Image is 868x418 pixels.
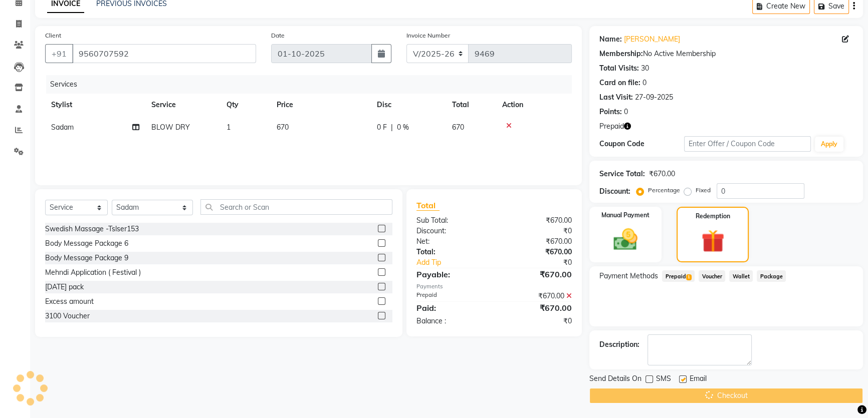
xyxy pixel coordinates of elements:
th: Service [145,94,221,116]
div: 27-09-2025 [635,92,673,103]
div: Payable: [409,268,494,280]
span: 1 [686,274,692,280]
div: Prepaid [409,291,494,301]
span: Payment Methods [599,271,658,281]
div: Balance : [409,316,494,326]
div: Swedish Massage -Tslser153 [45,224,139,234]
th: Stylist [45,94,145,116]
span: 0 % [397,122,409,133]
div: Services [46,75,579,94]
div: Mehndi Application ( Festival ) [45,267,141,278]
div: [DATE] pack [45,282,84,292]
span: 670 [452,123,464,132]
a: [PERSON_NAME] [624,34,680,45]
div: 0 [624,107,628,117]
div: Name: [599,34,622,45]
span: SMS [656,373,671,386]
span: Total [416,200,440,211]
div: Body Message Package 9 [45,253,128,263]
span: 0 F [377,122,387,133]
label: Redemption [696,212,730,221]
div: Net: [409,236,494,247]
label: Fixed [696,186,711,195]
div: ₹0 [494,226,579,236]
div: Discount: [409,226,494,236]
div: Total: [409,247,494,257]
div: Paid: [409,302,494,314]
div: Excess amount [45,296,94,307]
span: Package [757,270,786,282]
div: Last Visit: [599,92,633,103]
div: Coupon Code [599,139,684,149]
th: Disc [371,94,446,116]
th: Qty [221,94,271,116]
div: ₹670.00 [649,169,675,179]
div: Body Message Package 6 [45,238,128,249]
th: Total [446,94,496,116]
span: Wallet [729,270,753,282]
div: ₹670.00 [494,291,579,301]
span: Prepaid [662,270,695,282]
input: Search by Name/Mobile/Email/Code [72,44,256,63]
div: Card on file: [599,78,640,88]
label: Percentage [648,186,680,195]
a: Add Tip [409,257,509,268]
span: Send Details On [589,373,641,386]
span: 670 [277,123,289,132]
span: Voucher [699,270,725,282]
div: ₹670.00 [494,247,579,257]
div: ₹0 [494,316,579,326]
div: ₹670.00 [494,302,579,314]
span: 1 [227,123,231,132]
img: _gift.svg [694,227,732,255]
label: Client [45,31,61,40]
div: ₹670.00 [494,236,579,247]
span: | [391,122,393,133]
th: Price [271,94,371,116]
div: No Active Membership [599,49,853,59]
div: Payments [416,282,572,291]
div: Description: [599,339,639,350]
label: Date [271,31,285,40]
div: Total Visits: [599,63,639,74]
div: ₹0 [508,257,579,268]
div: Service Total: [599,169,645,179]
span: Prepaid [599,121,624,132]
button: +91 [45,44,73,63]
div: Sub Total: [409,215,494,226]
input: Enter Offer / Coupon Code [684,136,811,152]
div: 3100 Voucher [45,311,90,321]
span: Email [690,373,707,386]
div: Points: [599,107,622,117]
div: 0 [642,78,646,88]
span: BLOW DRY [151,123,190,132]
label: Invoice Number [406,31,450,40]
th: Action [496,94,572,116]
span: Sadam [51,123,74,132]
div: 30 [641,63,649,74]
button: Apply [815,137,843,152]
div: Membership: [599,49,643,59]
div: ₹670.00 [494,215,579,226]
img: _cash.svg [606,226,645,253]
div: Discount: [599,186,630,197]
div: ₹670.00 [494,268,579,280]
label: Manual Payment [601,211,649,220]
input: Search or Scan [200,199,392,215]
